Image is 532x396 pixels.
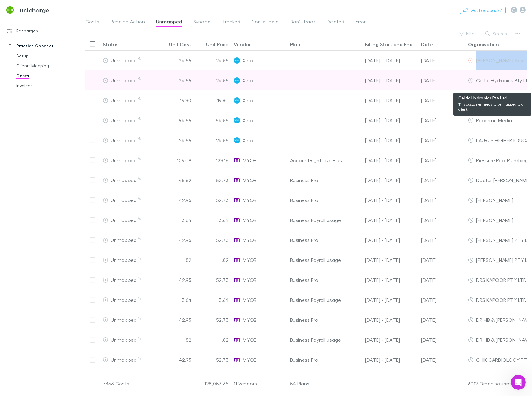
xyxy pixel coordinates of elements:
button: Got Feedback? [460,7,506,14]
li: At the top of the page, click . [15,51,97,56]
div: AccountRight Live Plus [288,150,362,170]
button: Search [482,30,511,37]
div: Business Payroll usage [288,330,362,350]
a: Costs [10,71,83,81]
div: 24.55 [194,70,231,90]
b: Tracked Non-Billable [10,78,82,89]
li: Sync Error [15,145,97,151]
div: 54.55 [156,110,194,130]
div: 02 Jul 2025 [419,310,465,330]
a: Practice Connect [1,41,83,51]
span: Unmapped [111,217,142,223]
span: Unmapped [111,157,142,163]
div: 24.55 [194,51,231,70]
img: MYOB's Logo [234,177,240,183]
div: 01 Jul - 31 Jul 25 [362,350,419,370]
button: Send a message… [107,202,117,212]
img: MYOB's Logo [234,197,240,203]
div: 03 May - 27 May 25 [362,90,419,110]
div: 28 Apr - 27 May 25 [362,51,419,70]
span: Unmapped [111,77,142,83]
div: 02 Jul 2025 [419,370,465,390]
div: 42.95 [156,350,194,370]
div: 02 Jul 2025 [419,350,465,370]
h2: Costs that can be deleted [10,154,97,164]
a: Invoices [10,81,83,91]
img: MYOB's Logo [234,377,240,383]
div: 02 Jul 2025 [419,190,465,210]
span: Xero [243,90,253,110]
div: 01 Jul - 31 Jul 25 [362,150,419,170]
img: MYOB's Logo [234,157,240,163]
div: Business Pro [288,230,362,250]
span: MYOB [243,150,257,170]
div: 24.55 [194,130,231,150]
b: Delete [76,51,92,56]
span: MYOB [243,290,257,310]
div: 28 Apr - 27 May 25 [362,110,419,130]
div: Unit Cost [169,41,191,47]
button: Upload attachment [30,204,35,209]
span: Xero [243,110,253,130]
a: Costs [27,17,38,22]
div: 02 Jul 2025 [419,250,465,270]
div: 42.95 [156,270,194,290]
div: 3.64 [156,210,194,230]
div: 27 May 2025 [419,51,465,70]
span: Doctor [PERSON_NAME] [476,177,530,183]
div: 54 Plans [288,377,362,390]
div: Business Payroll usage [288,290,362,310]
span: Unmapped [111,317,142,323]
div: Business Pro [288,170,362,190]
span: Unmapped [111,117,142,123]
img: MYOB's Logo [234,257,240,263]
span: MYOB [243,190,257,210]
span: MYOB [243,270,257,290]
a: Recharges [1,26,83,36]
img: Xero's Logo [234,137,240,143]
div: Note: Once a cost is deleted, it cannot be reverted. It will move to the tab, and the only option... [10,180,97,211]
div: 42.95 [156,190,194,210]
img: Xero's Logo [234,117,240,123]
div: Vendor [234,41,251,47]
img: Xero's Logo [234,77,240,84]
div: Business Pro [288,190,362,210]
div: 1.82 [194,330,231,350]
div: Billing Start and End [365,41,413,47]
img: Xero's Logo [234,97,240,104]
div: 42.95 [156,230,194,250]
div: 01 Jul - 31 Jul 25 [362,170,419,190]
img: Xero's Logo [234,57,240,64]
span: Papermill Media [476,117,512,123]
div: Profile image for Alex [18,3,28,13]
div: 01 Jul - 31 Jul 25 [362,210,419,230]
a: Lucicharge [2,2,53,17]
div: 128.18 [194,150,231,170]
div: 01 Jul - 31 Jul 25 [362,250,419,270]
div: 42.95 [156,310,194,330]
span: Syncing [193,18,211,27]
div: 01 Jul - 31 Jul 25 [362,330,419,350]
div: 01 Jul - 31 Jul 25 [362,370,419,390]
div: 3.64 [194,290,231,310]
span: Celtic Hydronics Pty Ltd [476,77,530,83]
div: 1.82 [156,370,194,390]
div: 54.55 [194,110,231,130]
div: 52.73 [194,310,231,330]
div: 02 Jul 2025 [419,270,465,290]
div: 52.73 [194,190,231,210]
div: 45.82 [156,170,194,190]
img: MYOB's Logo [234,277,240,283]
img: MYOB's Logo [234,297,240,303]
div: 24.55 [156,70,194,90]
div: Business Payroll usage [288,370,362,390]
li: Non-Billable [15,171,97,177]
div: Close [110,2,121,14]
button: Gif picker [20,204,25,209]
li: Don’t Track [15,138,97,144]
li: Open one of the following status tabs: . [15,24,97,36]
b: Tracked or [26,30,52,35]
span: Unmapped [111,337,142,343]
span: Xero [243,51,253,70]
div: 11 Vendors [231,377,288,390]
